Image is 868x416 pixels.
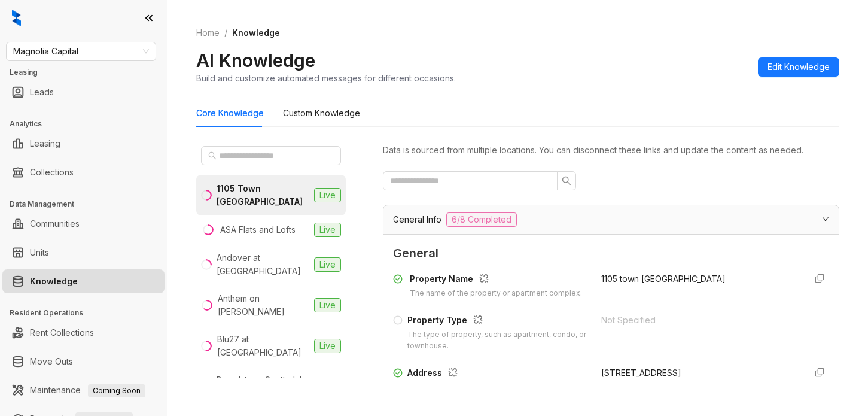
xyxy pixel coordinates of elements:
a: Units [30,241,49,265]
h2: AI Knowledge [196,49,315,72]
span: search [208,151,217,160]
span: Coming Soon [88,384,145,397]
div: ASA Flats and Lofts [220,223,296,236]
li: Rent Collections [2,321,165,345]
h3: Resident Operations [10,308,167,318]
li: Knowledge [2,269,165,293]
li: / [224,26,227,40]
span: search [562,176,571,186]
div: Blu27 at [GEOGRAPHIC_DATA] [217,333,309,359]
img: logo [12,10,21,26]
li: Maintenance [2,378,165,402]
div: Build and customize automated messages for different occasions. [196,72,456,84]
div: Property Name [410,272,582,288]
a: Home [194,26,222,40]
div: Not Specified [601,314,795,327]
span: General Info [393,213,441,226]
div: [STREET_ADDRESS] [601,366,795,379]
div: Anthem on [PERSON_NAME] [218,292,309,318]
span: Knowledge [232,28,280,38]
a: Knowledge [30,269,78,293]
h3: Analytics [10,119,167,129]
h3: Leasing [10,67,167,78]
span: 1105 town [GEOGRAPHIC_DATA] [601,274,726,284]
span: General [393,244,829,263]
span: Live [314,339,341,353]
span: Live [314,188,341,202]
a: Leasing [30,132,60,156]
span: Live [314,223,341,237]
a: Move Outs [30,350,73,374]
li: Leasing [2,132,165,156]
li: Move Outs [2,350,165,374]
div: Core Knowledge [196,107,264,120]
a: Collections [30,160,74,184]
div: Property Type [407,314,587,329]
span: Edit Knowledge [768,60,830,74]
h3: Data Management [10,199,167,209]
div: General Info6/8 Completed [383,205,839,234]
span: Live [314,298,341,312]
a: Rent Collections [30,321,94,345]
div: The type of property, such as apartment, condo, or townhouse. [407,329,587,352]
div: Broadstone Scottsdale Quarter [217,374,309,400]
li: Units [2,241,165,265]
span: Magnolia Capital [13,42,149,60]
button: Edit Knowledge [758,57,839,77]
div: Address [407,366,587,382]
div: Andover at [GEOGRAPHIC_DATA] [217,251,309,278]
a: Leads [30,80,54,104]
li: Leads [2,80,165,104]
span: 6/8 Completed [446,212,517,227]
li: Communities [2,212,165,236]
div: 1105 Town [GEOGRAPHIC_DATA] [217,182,309,208]
a: Communities [30,212,80,236]
span: expanded [822,215,829,223]
div: Custom Knowledge [283,107,360,120]
li: Collections [2,160,165,184]
div: Data is sourced from multiple locations. You can disconnect these links and update the content as... [383,144,839,157]
span: Live [314,257,341,272]
div: The name of the property or apartment complex. [410,288,582,299]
